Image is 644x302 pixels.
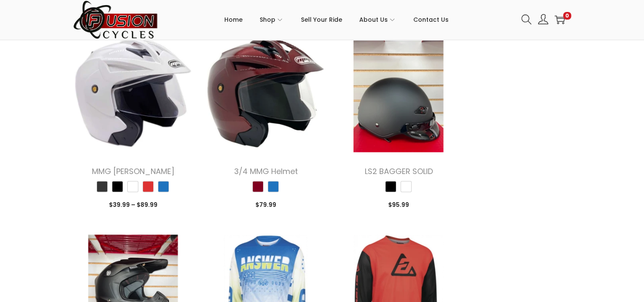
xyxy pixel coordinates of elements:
[555,15,565,25] a: 0
[158,0,515,39] nav: Primary navigation
[413,0,449,39] a: Contact Us
[260,9,275,30] span: Shop
[224,9,243,30] span: Home
[73,32,193,152] img: Product image
[255,200,276,209] span: 79.99
[388,200,392,209] span: $
[224,0,243,39] a: Home
[388,200,409,209] span: 95.99
[234,166,298,176] a: 3/4 MMG Helmet
[92,166,174,176] a: MMG [PERSON_NAME]
[109,200,112,209] span: $
[136,200,157,209] span: 89.99
[260,0,284,39] a: Shop
[255,200,259,209] span: $
[359,9,388,30] span: About Us
[359,0,396,39] a: About Us
[131,200,135,209] span: –
[301,0,342,39] a: Sell Your Ride
[364,166,432,176] a: LS2 BAGGER SOLID
[136,200,140,209] span: $
[301,9,342,30] span: Sell Your Ride
[109,200,129,209] span: 39.99
[413,9,449,30] span: Contact Us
